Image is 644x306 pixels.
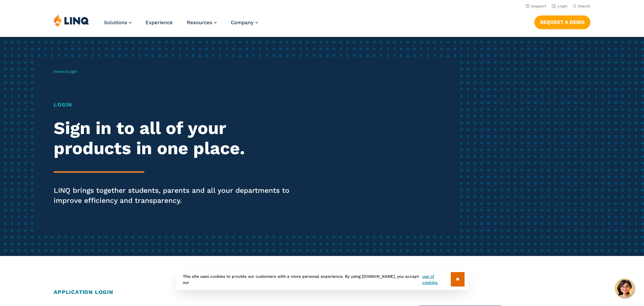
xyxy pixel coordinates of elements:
[231,19,258,26] a: Company
[54,101,302,109] h1: Login
[67,69,77,74] span: Login
[54,185,302,206] p: LINQ brings together students, parents and all your departments to improve efficiency and transpa...
[176,269,468,290] div: This site uses cookies to provide our customers with a more personal experience. By using [DOMAIN...
[187,19,217,26] a: Resources
[578,4,590,8] span: Search
[104,19,131,26] a: Solutions
[54,69,65,74] a: Home
[104,14,258,36] nav: Primary Navigation
[231,19,254,26] span: Company
[526,4,546,8] a: Support
[54,69,77,74] span: /
[534,14,590,29] nav: Button Navigation
[615,279,634,298] button: Hello, have a question? Let’s chat.
[54,14,89,27] img: LINQ | K‑12 Software
[573,4,590,9] button: Open Search Bar
[187,19,212,26] span: Resources
[534,15,590,29] a: Request a Demo
[146,19,173,26] a: Experience
[54,118,302,159] h2: Sign in to all of your products in one place.
[552,4,568,8] a: Login
[104,19,127,26] span: Solutions
[422,273,451,286] a: use of cookies.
